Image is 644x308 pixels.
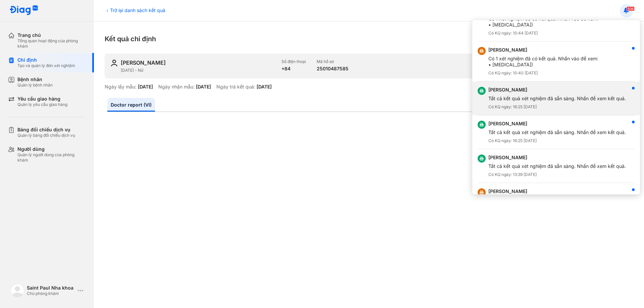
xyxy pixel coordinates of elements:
div: [PERSON_NAME] [488,47,598,53]
div: Có KQ ngày: 16:25 [DATE] [488,104,626,110]
div: Yêu cầu giao hàng [17,96,67,102]
div: [PERSON_NAME] [488,121,626,127]
div: Saint Paul Nha khoa [27,285,75,291]
button: [PERSON_NAME]Tất cả kết quả xét nghiệm đã sẵn sàng. Nhấn để xem kết quả.Có KQ ngày: 16:25 [DATE] [472,115,640,149]
div: Tất cả kết quả xét nghiệm đã sẵn sàng. Nhấn để xem kết quả. [488,163,626,169]
div: Tất cả kết quả xét nghiệm đã sẵn sàng. Nhấn để xem kết quả. [488,96,626,102]
button: [PERSON_NAME]Có 1 xét nghiệm đã có kết quả. Nhấn vào để xem:• [MEDICAL_DATA])Có KQ ngày: 10:40 [D... [472,42,640,81]
div: [PERSON_NAME] [488,87,626,93]
div: Quản lý bệnh nhân [17,82,53,88]
div: Quản lý người dùng của phòng khám [17,152,86,163]
div: Chủ phòng khám [27,291,75,296]
div: Có KQ ngày: 13:39 [DATE] [488,172,626,177]
div: Có KQ ngày: 16:25 [DATE] [488,138,626,143]
div: [PERSON_NAME] [488,155,626,161]
button: [PERSON_NAME]Tất cả kết quả xét nghiệm đã sẵn sàng. Nhấn để xem kết quả.Có KQ ngày: 16:25 [DATE] [472,81,640,115]
div: Trang chủ [17,32,86,38]
div: Người dùng [17,146,86,152]
div: Có 1 xét nghiệm đã có kết quả. Nhấn vào để xem: • [MEDICAL_DATA]) [488,16,598,28]
button: [PERSON_NAME]Có 2 xét nghiệm đã có kết quả. Nhấn vào để xem:• [MEDICAL_DATA])• [MEDICAL_DATA] [[M... [472,183,640,229]
div: [PERSON_NAME] [488,188,599,194]
div: Quản lý yêu cầu giao hàng [17,102,67,107]
img: logo [11,284,24,297]
div: Tạo và quản lý đơn xét nghiệm [17,63,75,68]
div: Bệnh nhân [17,76,53,82]
button: [PERSON_NAME]Tất cả kết quả xét nghiệm đã sẵn sàng. Nhấn để xem kết quả.Có KQ ngày: 13:39 [DATE] [472,149,640,183]
div: Có 1 xét nghiệm đã có kết quả. Nhấn vào để xem: • [MEDICAL_DATA]) [488,56,598,68]
button: [PERSON_NAME]Có 1 xét nghiệm đã có kết quả. Nhấn vào để xem:• [MEDICAL_DATA])Có KQ ngày: 10:44 [D... [472,2,640,42]
div: Tất cả kết quả xét nghiệm đã sẵn sàng. Nhấn để xem kết quả. [488,129,626,135]
div: Bảng đối chiếu dịch vụ [17,127,75,133]
div: Có KQ ngày: 10:44 [DATE] [488,30,598,36]
div: Chỉ định [17,57,75,63]
img: logo [9,5,38,16]
div: Có KQ ngày: 10:40 [DATE] [488,70,598,76]
div: Quản lý bảng đối chiếu dịch vụ [17,133,75,138]
div: Tổng quan hoạt động của phòng khám [17,38,86,49]
div: Trở lại danh sách kết quả [105,7,165,14]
